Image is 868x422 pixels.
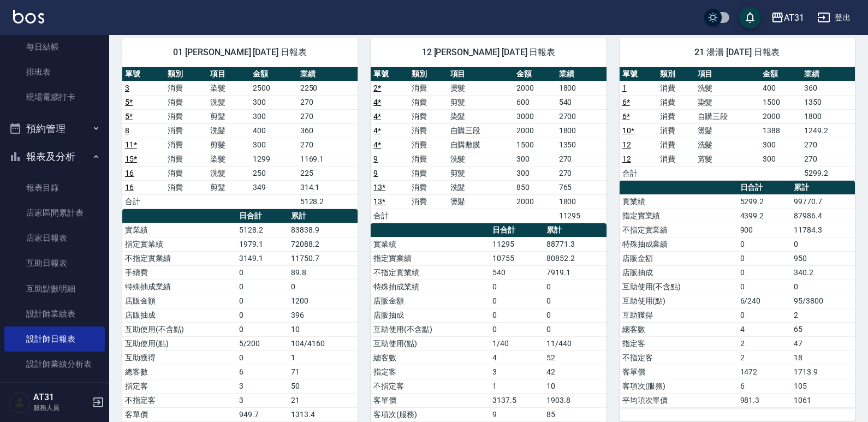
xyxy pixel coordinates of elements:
[371,294,490,308] td: 店販金額
[298,67,358,81] th: 業績
[657,95,695,109] td: 消費
[490,251,544,265] td: 10755
[738,194,792,209] td: 5299.2
[791,194,855,209] td: 99770.7
[620,365,738,379] td: 客單價
[371,67,409,81] th: 單號
[236,379,288,393] td: 3
[801,138,855,152] td: 270
[207,109,250,123] td: 剪髮
[738,365,792,379] td: 1472
[125,126,129,135] a: 8
[371,209,409,223] td: 合計
[813,8,855,28] button: 登出
[122,379,236,393] td: 指定客
[288,393,358,407] td: 21
[556,138,607,152] td: 1350
[490,223,544,237] th: 日合計
[371,379,490,393] td: 不指定客
[657,67,695,81] th: 類別
[4,115,105,143] button: 預約管理
[760,123,801,138] td: 1388
[738,223,792,237] td: 900
[791,365,855,379] td: 1713.9
[760,81,801,95] td: 400
[409,95,447,109] td: 消費
[298,152,358,166] td: 1169.1
[448,180,514,194] td: 洗髮
[791,181,855,195] th: 累計
[739,7,761,28] button: save
[288,251,358,265] td: 11750.7
[207,123,250,138] td: 洗髮
[236,265,288,280] td: 0
[207,67,250,81] th: 項目
[620,194,738,209] td: 實業績
[620,237,738,251] td: 特殊抽成業績
[544,294,606,308] td: 0
[298,166,358,180] td: 225
[4,326,105,352] a: 設計師日報表
[544,237,606,251] td: 88771.3
[695,152,760,166] td: 剪髮
[409,67,447,81] th: 類別
[490,294,544,308] td: 0
[371,350,490,365] td: 總客數
[165,67,207,81] th: 類別
[556,109,607,123] td: 2700
[236,350,288,365] td: 0
[122,67,165,81] th: 單號
[760,95,801,109] td: 1500
[801,67,855,81] th: 業績
[738,280,792,294] td: 0
[448,95,514,109] td: 剪髮
[4,175,105,200] a: 報表目錄
[791,223,855,237] td: 11784.3
[371,67,606,223] table: a dense table
[738,251,792,265] td: 0
[738,308,792,322] td: 0
[409,109,447,123] td: 消費
[250,180,297,194] td: 349
[738,237,792,251] td: 0
[122,294,236,308] td: 店販金額
[801,109,855,123] td: 1800
[288,294,358,308] td: 1200
[448,123,514,138] td: 自購三段
[371,251,490,265] td: 指定實業績
[409,152,447,166] td: 消費
[514,180,556,194] td: 850
[298,81,358,95] td: 2250
[288,237,358,251] td: 72088.2
[125,169,134,177] a: 16
[298,138,358,152] td: 270
[544,308,606,322] td: 0
[620,67,657,81] th: 單號
[695,109,760,123] td: 自購三段
[288,308,358,322] td: 396
[544,336,606,350] td: 11/440
[514,166,556,180] td: 300
[622,154,631,163] a: 12
[33,392,89,403] h5: AT31
[738,379,792,393] td: 6
[490,365,544,379] td: 3
[250,95,297,109] td: 300
[448,109,514,123] td: 染髮
[791,265,855,280] td: 340.2
[122,308,236,322] td: 店販抽成
[556,166,607,180] td: 270
[622,140,631,149] a: 12
[791,209,855,223] td: 87986.4
[371,365,490,379] td: 指定客
[207,166,250,180] td: 洗髮
[4,352,105,377] a: 設計師業績分析表
[371,280,490,294] td: 特殊抽成業績
[4,142,105,171] button: 報表及分析
[620,294,738,308] td: 互助使用(點)
[298,95,358,109] td: 270
[544,322,606,336] td: 0
[4,301,105,326] a: 設計師業績表
[514,109,556,123] td: 3000
[250,166,297,180] td: 250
